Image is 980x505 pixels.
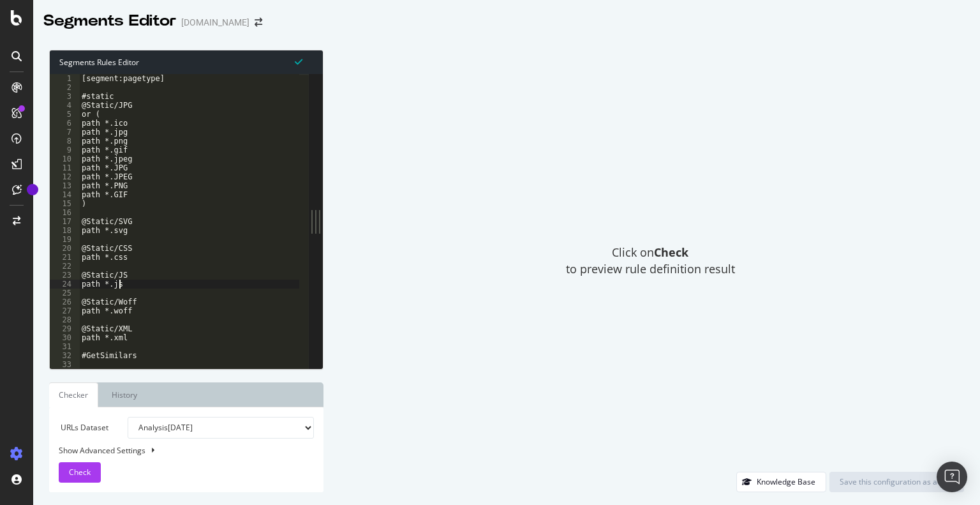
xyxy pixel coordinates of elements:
a: Checker [49,382,98,407]
a: Knowledge Base [736,476,826,487]
div: 7 [50,128,80,137]
div: 32 [50,351,80,360]
div: 22 [50,262,80,271]
div: 15 [50,199,80,208]
div: 11 [50,163,80,172]
div: Show Advanced Settings [49,445,304,456]
div: 3 [50,92,80,101]
span: Syntax is valid [295,56,302,68]
div: 21 [50,253,80,262]
div: 27 [50,306,80,315]
div: 10 [50,155,80,163]
button: Save this configuration as active [829,472,964,492]
div: Tooltip anchor [27,184,38,195]
div: 19 [50,235,80,244]
div: 18 [50,226,80,235]
div: arrow-right-arrow-left [255,18,262,27]
button: Check [59,462,101,483]
div: Segments Rules Editor [50,50,323,74]
div: 20 [50,244,80,253]
strong: Check [654,245,688,260]
div: 24 [50,280,80,289]
div: 1 [50,74,80,83]
button: Knowledge Base [736,472,826,492]
div: 25 [50,289,80,298]
div: 16 [50,208,80,217]
div: 2 [50,83,80,92]
span: Click on to preview rule definition result [566,245,735,277]
div: Segments Editor [43,10,176,32]
div: Knowledge Base [757,476,815,487]
div: 23 [50,271,80,280]
div: 29 [50,324,80,333]
div: 9 [50,146,80,155]
div: Save this configuration as active [840,476,954,487]
div: 31 [50,342,80,351]
div: 28 [50,315,80,324]
div: 4 [50,101,80,110]
a: History [101,382,147,407]
div: 8 [50,137,80,146]
div: 26 [50,298,80,306]
div: 12 [50,172,80,181]
span: Check [69,467,91,478]
div: 6 [50,119,80,128]
label: URLs Dataset [49,417,118,439]
div: 14 [50,190,80,199]
div: [DOMAIN_NAME] [181,16,249,29]
div: 17 [50,217,80,226]
div: Open Intercom Messenger [937,462,967,492]
div: 5 [50,110,80,119]
div: 13 [50,181,80,190]
div: 33 [50,360,80,369]
div: 30 [50,333,80,342]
